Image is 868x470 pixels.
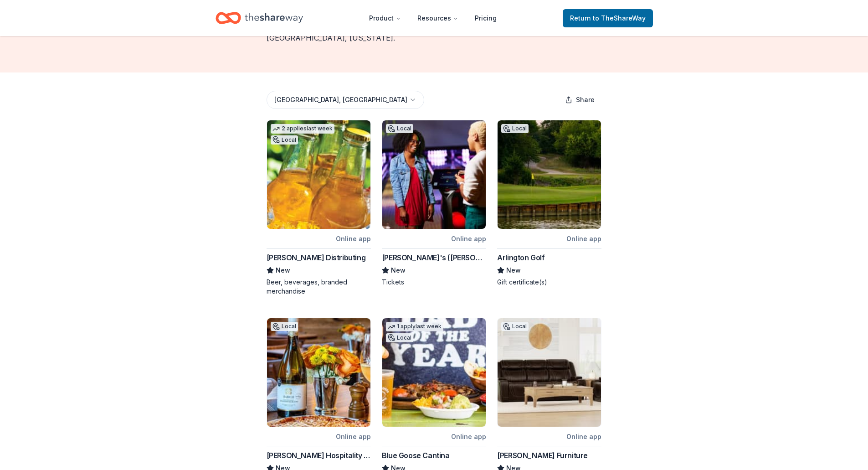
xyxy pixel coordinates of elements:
div: Beer, beverages, branded merchandise [267,278,371,296]
div: [PERSON_NAME] Hospitality Group [267,450,371,461]
span: New [276,265,290,276]
div: [PERSON_NAME] Furniture [497,450,588,461]
div: 1 apply last week [386,322,443,331]
img: Image for Bob Mills Furniture [498,318,601,427]
div: Local [271,135,298,145]
span: New [391,265,406,276]
div: Gift certificate(s) [497,278,601,287]
a: Pricing [467,9,504,27]
div: Blue Goose Cantina [382,450,450,461]
nav: Main [362,7,504,29]
div: Local [501,322,529,331]
div: Local [271,322,298,331]
img: Image for Arlington Golf [498,120,601,229]
button: Product [362,9,408,27]
div: Online app [451,431,486,442]
div: Online app [336,431,371,442]
span: Share [576,94,595,105]
div: Online app [451,233,486,244]
button: Resources [410,9,466,27]
img: Image for Blue Goose Cantina [382,318,486,427]
div: Local [386,124,413,133]
div: [PERSON_NAME] Distributing [267,252,366,263]
div: Online app [336,233,371,244]
div: Arlington Golf [497,252,544,263]
img: Image for Andy B's (Denton) [382,120,486,229]
img: Image for Andrews Distributing [267,120,370,229]
div: Online app [566,431,601,442]
a: Image for Andrews Distributing2 applieslast weekLocalOnline app[PERSON_NAME] DistributingNewBeer,... [267,120,371,296]
div: 2 applies last week [271,124,334,134]
span: to TheShareWay [593,14,646,22]
div: Tickets [382,278,486,287]
div: [PERSON_NAME]'s ([PERSON_NAME]) [382,252,486,263]
span: New [506,265,521,276]
a: Image for Arlington GolfLocalOnline appArlington GolfNewGift certificate(s) [497,120,601,287]
a: Returnto TheShareWay [563,9,653,27]
div: Online app [566,233,601,244]
button: Share [558,91,602,109]
img: Image for Berg Hospitality Group [267,318,370,427]
div: Local [386,333,413,342]
span: Return [570,13,646,24]
a: Home [216,7,303,29]
a: Image for Andy B's (Denton)LocalOnline app[PERSON_NAME]'s ([PERSON_NAME])NewTickets [382,120,486,287]
div: Local [501,124,529,133]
